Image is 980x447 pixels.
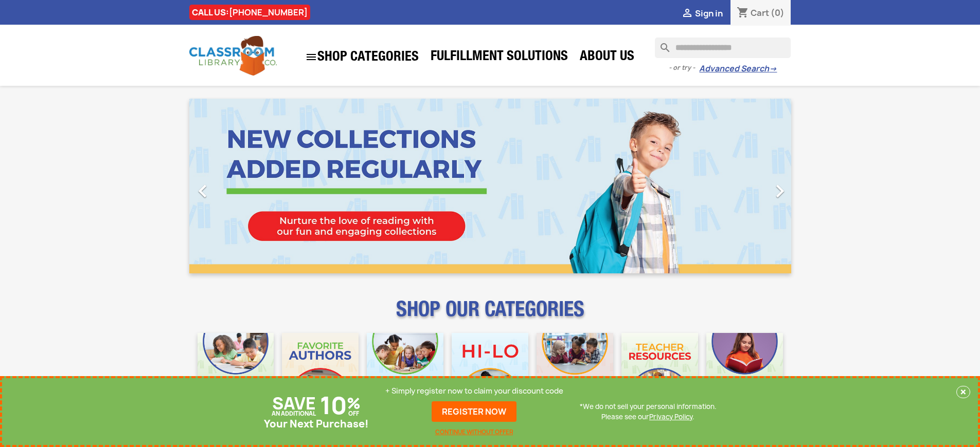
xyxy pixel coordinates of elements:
a: Advanced Search→ [699,64,777,74]
a: Previous [189,99,280,273]
img: CLC_Fiction_Nonfiction_Mobile.jpg [537,333,613,409]
i:  [190,178,216,204]
span: Sign in [695,8,723,19]
img: CLC_Phonics_And_Decodables_Mobile.jpg [367,333,443,409]
img: Classroom Library Company [189,36,277,76]
a:  Sign in [681,8,723,19]
i:  [681,8,693,20]
img: CLC_Bulk_Mobile.jpg [198,333,274,409]
a: About Us [575,47,639,68]
input: Search [655,38,791,58]
a: [PHONE_NUMBER] [229,7,308,18]
a: SHOP CATEGORIES [300,46,424,68]
span: - or try - [669,63,699,73]
img: CLC_Favorite_Authors_Mobile.jpg [282,333,359,409]
p: SHOP OUR CATEGORIES [189,306,791,325]
i: shopping_cart [737,7,749,20]
span: → [769,64,777,74]
i: search [655,38,667,50]
i:  [767,178,793,204]
a: Next [701,99,791,273]
img: CLC_Teacher_Resources_Mobile.jpg [621,333,698,409]
span: Cart [751,7,769,18]
a: Fulfillment Solutions [425,47,573,68]
img: CLC_HiLo_Mobile.jpg [452,333,528,409]
div: CALL US: [189,5,310,20]
ul: Carousel container [189,99,791,273]
img: CLC_Dyslexia_Mobile.jpg [706,333,783,409]
i:  [305,51,317,63]
span: (0) [771,7,785,18]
